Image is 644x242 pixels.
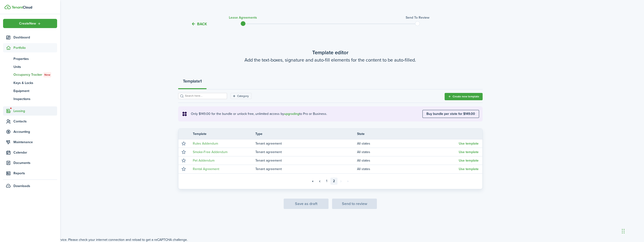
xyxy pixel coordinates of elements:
[13,108,57,113] span: Leasing
[3,71,57,79] a: Occupancy TrackerNew
[622,224,625,238] div: Drag
[13,35,57,40] span: Dashboard
[13,129,57,134] span: Accounting
[13,80,57,85] span: Keys & Locks
[357,166,459,172] td: All states
[200,78,202,84] strong: 1
[13,150,57,155] span: Calendar
[193,150,227,154] a: Smoke-Free Addendum
[13,184,30,188] span: Downloads
[3,33,57,42] a: Dashboard
[422,110,479,118] button: Buy bundle per state for $149.00
[182,111,187,117] i: soft
[330,178,337,185] a: 2
[181,149,187,155] button: Mark as favourite
[3,19,57,28] button: Open menu
[3,55,57,63] a: Properties
[255,166,357,172] td: Tenant agreement
[357,140,459,147] td: All states
[181,166,187,172] button: Mark as favourite
[184,94,225,98] input: Search here...
[193,158,215,163] a: Pet Addendum
[309,178,316,185] a: First
[181,157,187,164] button: Mark as favourite
[3,169,57,178] a: Reports
[181,140,187,147] button: Mark as favourite
[316,178,323,185] a: Previous
[3,79,57,87] a: Keys & Locks
[191,21,207,26] button: Back
[13,160,57,165] span: Documents
[323,178,330,185] a: 1
[459,159,479,163] button: Use template
[345,178,352,185] a: Last
[237,94,249,98] filter-tag-label: Category
[193,141,218,146] a: Rules Addendum
[357,131,459,136] th: State
[229,15,257,20] h3: Lease Agreements
[4,5,11,9] img: TenantCloud
[13,119,57,124] span: Contacts
[459,150,479,154] button: Use template
[189,131,255,136] th: Template
[44,73,50,77] span: New
[191,111,422,116] explanation-description: Only $149.00 for the bundle or unlock free, unlimited access by to Pro or Business.
[357,149,459,155] td: All states
[13,64,57,69] span: Units
[183,78,200,84] strong: Template
[13,56,57,61] span: Properties
[406,15,429,20] h3: Send to review
[255,149,357,155] td: Tenant agreement
[178,56,483,63] wizard-step-header-description: Add the text-boxes, signature and auto-fill elements for the content to be auto-filled.
[13,72,57,77] span: Occupancy Tracker
[3,63,57,71] a: Units
[255,140,357,147] td: Tenant agreement
[3,87,57,95] a: Equipment
[459,142,479,146] button: Use template
[13,171,57,176] span: Reports
[19,22,36,25] span: Create New
[178,49,483,56] wizard-step-header-title: Template editor
[13,140,57,145] span: Maintenance
[255,157,357,164] td: Tenant agreement
[12,6,32,9] img: TenantCloud
[357,157,459,164] td: All states
[193,167,219,171] a: Rental Agreement
[255,131,357,136] th: Type
[13,45,57,50] span: Portfolio
[3,95,57,103] a: Inspections
[565,191,644,242] iframe: Chat Widget
[445,93,483,100] button: Create new template
[13,96,57,101] span: Inspections
[231,93,252,99] filter-tag: Open filter
[337,178,345,185] a: Next
[284,112,299,116] button: upgrading
[13,88,57,93] span: Equipment
[459,167,479,171] button: Use template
